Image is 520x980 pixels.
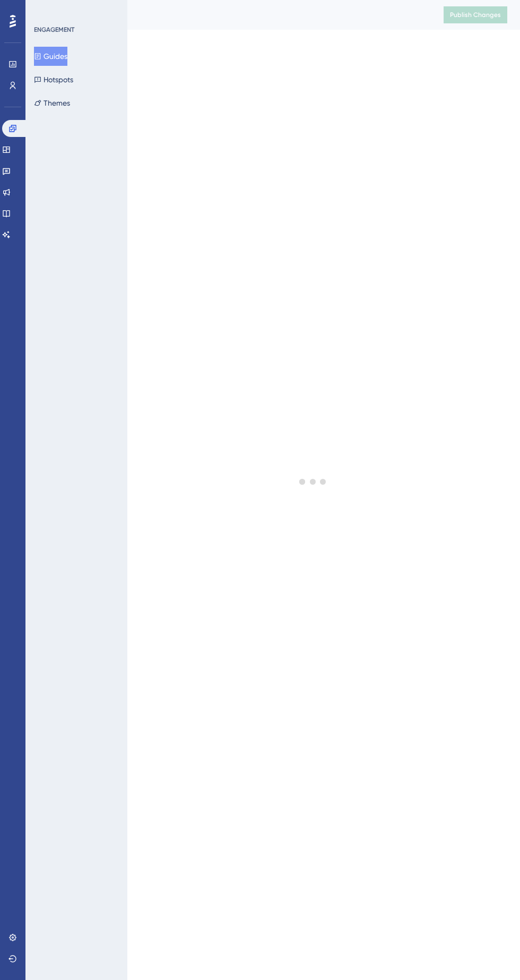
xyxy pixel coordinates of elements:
[34,70,73,89] button: Hotspots
[34,93,70,113] button: Themes
[34,47,67,66] button: Guides
[34,25,74,34] div: ENGAGEMENT
[444,6,507,23] button: Publish Changes
[450,11,501,19] span: Publish Changes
